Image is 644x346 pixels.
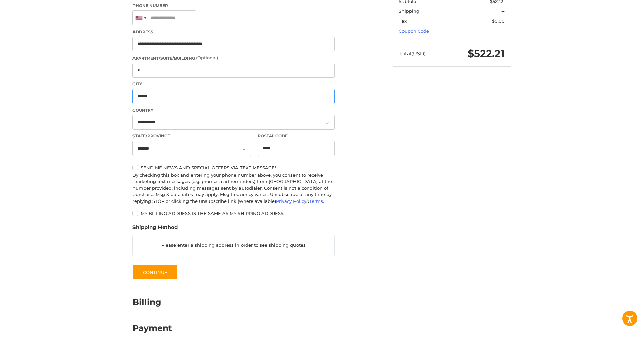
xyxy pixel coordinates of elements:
[132,29,335,35] label: Address
[132,211,335,216] label: My billing address is the same as my shipping address.
[132,297,172,307] h2: Billing
[133,11,148,25] div: United States: +1
[468,47,505,60] span: $522.21
[132,323,172,333] h2: Payment
[399,18,407,24] span: Tax
[309,198,323,204] a: Terms
[132,224,178,234] legend: Shipping Method
[132,107,335,113] label: Country
[132,81,335,87] label: City
[132,165,335,170] label: Send me news and special offers via text message*
[132,265,178,280] button: Continue
[501,8,505,14] span: --
[133,239,334,252] p: Please enter a shipping address in order to see shipping quotes
[399,50,426,57] span: Total (USD)
[132,55,335,61] label: Apartment/Suite/Building
[492,18,505,24] span: $0.00
[258,133,335,139] label: Postal Code
[399,28,429,34] a: Coupon Code
[132,172,335,205] div: By checking this box and entering your phone number above, you consent to receive marketing text ...
[132,3,335,9] label: Phone Number
[399,8,419,14] span: Shipping
[132,133,251,139] label: State/Province
[196,55,218,60] small: (Optional)
[276,198,306,204] a: Privacy Policy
